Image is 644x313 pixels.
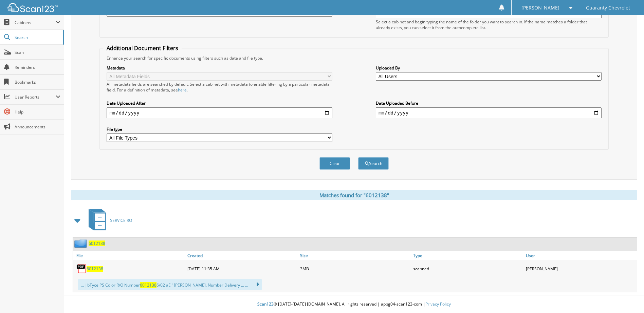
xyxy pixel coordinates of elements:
span: Guaranty Chevrolet [586,6,630,10]
span: Scan [15,49,60,55]
button: Search [358,157,389,170]
span: Search [15,35,59,40]
img: folder2.png [74,239,89,248]
label: Date Uploaded After [107,100,332,106]
label: File type [107,126,332,132]
div: 3MB [298,262,411,275]
div: Enhance your search for specific documents using filters such as date and file type. [103,55,605,61]
span: Bookmarks [15,79,60,85]
button: Clear [319,157,350,170]
span: User Reports [15,94,56,100]
input: start [107,107,332,118]
a: 6012138 [89,241,105,246]
div: Matches found for "6012138" [71,190,637,200]
span: Scan123 [257,301,274,307]
input: end [376,107,602,118]
a: User [524,251,637,260]
a: here [178,87,187,93]
a: Privacy Policy [425,301,451,307]
span: [PERSON_NAME] [521,6,559,10]
div: [PERSON_NAME] [524,262,637,275]
label: Uploaded By [376,65,602,71]
iframe: Chat Widget [610,280,644,313]
span: Reminders [15,64,60,70]
div: ... |bTyce PS Color R/O Number 6/02 aE ' [PERSON_NAME], Number Delivery ... ... [78,279,262,290]
img: PDF.png [76,264,87,274]
a: Size [298,251,411,260]
a: Type [411,251,524,260]
div: [DATE] 11:35 AM [186,262,298,275]
a: 6012138 [87,266,103,272]
div: © [DATE]-[DATE] [DOMAIN_NAME]. All rights reserved | appg04-scan123-com | [64,296,644,313]
span: Announcements [15,124,60,130]
legend: Additional Document Filters [103,44,182,52]
div: All metadata fields are searched by default. Select a cabinet with metadata to enable filtering b... [107,81,332,93]
a: Created [186,251,298,260]
div: scanned [411,262,524,275]
label: Metadata [107,65,332,71]
span: Cabinets [15,20,56,25]
span: Help [15,109,60,115]
a: SERVICE RO [85,207,132,234]
span: 6012138 [140,282,157,288]
span: SERVICE RO [110,217,132,223]
a: File [73,251,186,260]
div: Select a cabinet and begin typing the name of the folder you want to search in. If the name match... [376,19,602,30]
label: Date Uploaded Before [376,100,602,106]
img: scan123-logo-white.svg [7,3,58,12]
